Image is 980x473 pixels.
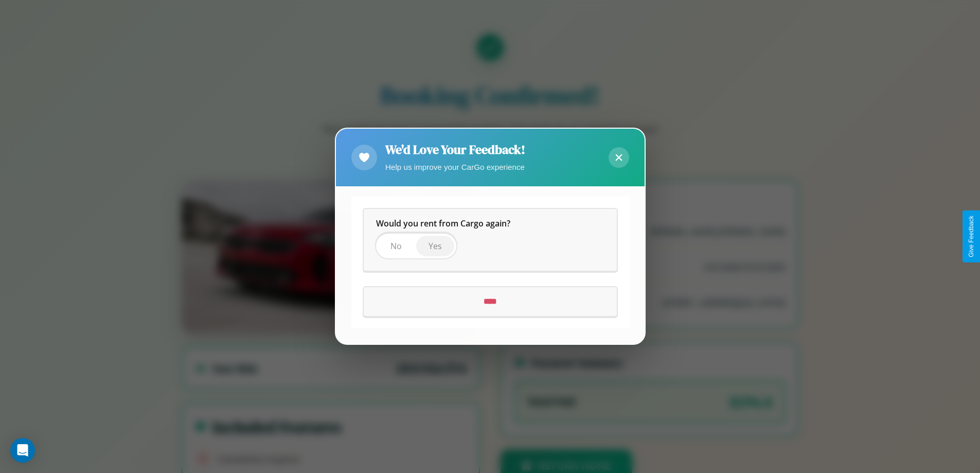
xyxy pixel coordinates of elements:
[390,241,402,252] span: No
[385,160,525,174] p: Help us improve your CarGo experience
[385,141,525,158] h2: We'd Love Your Feedback!
[376,218,510,230] span: Would you rent from Cargo again?
[968,216,975,257] div: Give Feedback
[429,241,442,252] span: Yes
[10,438,35,463] div: Open Intercom Messenger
